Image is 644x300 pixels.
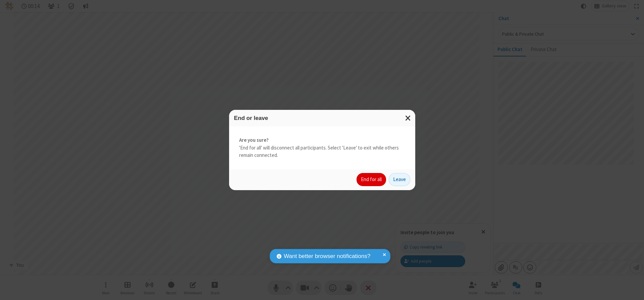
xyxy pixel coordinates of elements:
span: Want better browser notifications? [284,252,370,261]
div: 'End for all' will disconnect all participants. Select 'Leave' to exit while others remain connec... [229,126,415,169]
button: Close modal [401,110,415,126]
strong: Are you sure? [239,136,405,144]
button: Leave [389,173,410,186]
button: End for all [357,173,386,186]
h3: End or leave [234,115,410,121]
